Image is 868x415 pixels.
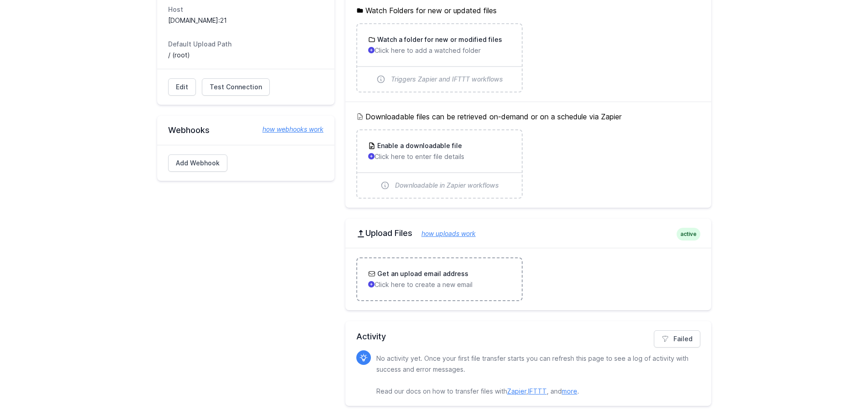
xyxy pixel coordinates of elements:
a: Enable a downloadable file Click here to enter file details Downloadable in Zapier workflows [357,130,522,198]
a: Watch a folder for new or modified files Click here to add a watched folder Triggers Zapier and I... [357,24,522,92]
h5: Downloadable files can be retrieved on-demand or on a schedule via Zapier [356,111,700,122]
h3: Get an upload email address [375,269,468,278]
h2: Webhooks [168,125,324,136]
dt: Default Upload Path [168,40,324,49]
h2: Upload Files [356,228,700,239]
span: Triggers Zapier and IFTTT workflows [391,75,503,84]
a: Add Webhook [168,154,227,172]
p: No activity yet. Once your first file transfer starts you can refresh this page to see a log of a... [376,353,693,397]
span: Test Connection [210,82,262,92]
span: Downloadable in Zapier workflows [395,181,499,190]
span: active [677,228,700,241]
h2: Activity [356,330,700,343]
p: Click here to create a new email [368,280,511,289]
a: how uploads work [412,230,476,237]
dd: / (root) [168,51,324,60]
h5: Watch Folders for new or updated files [356,5,700,16]
p: Click here to add a watched folder [368,46,511,55]
a: Get an upload email address Click here to create a new email [357,258,522,300]
a: Zapier [507,387,526,395]
dt: Host [168,5,324,14]
p: Click here to enter file details [368,152,511,161]
a: Test Connection [202,78,270,96]
dd: [DOMAIN_NAME]:21 [168,16,324,25]
a: how webhooks work [253,125,324,134]
a: IFTTT [528,387,547,395]
a: more [562,387,577,395]
h3: Enable a downloadable file [375,141,462,150]
h3: Watch a folder for new or modified files [375,35,502,44]
iframe: Drift Widget Chat Controller [822,369,857,404]
a: Edit [168,78,196,96]
a: Failed [654,330,700,348]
